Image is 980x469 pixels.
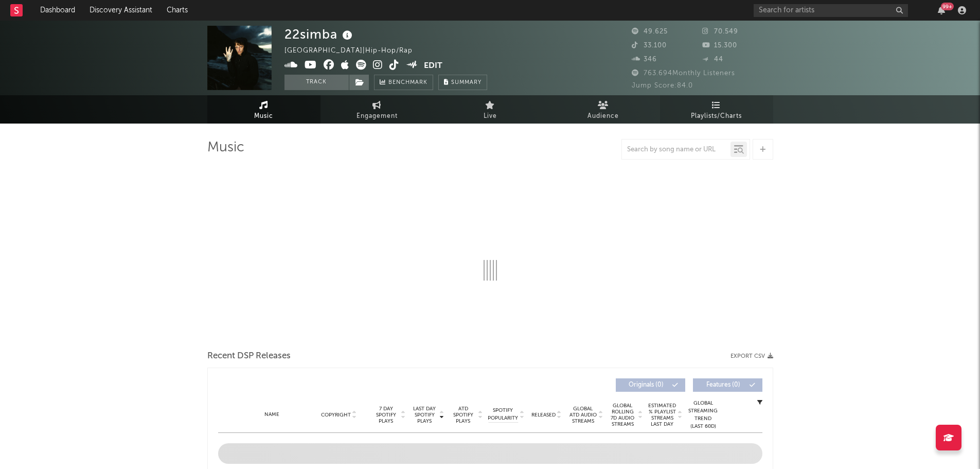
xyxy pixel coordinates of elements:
a: Audience [547,95,660,124]
input: Search by song name or URL [622,146,730,154]
span: Global Rolling 7D Audio Streams [609,403,637,427]
a: Live [434,95,547,124]
span: Playlists/Charts [691,110,742,123]
span: Originals ( 0 ) [622,382,670,388]
div: 22simba [284,26,355,43]
span: 33.100 [632,42,667,49]
button: Track [284,75,349,90]
button: 99+ [938,6,945,14]
span: Summary [451,80,482,85]
span: Audience [587,110,619,123]
button: Features(0) [693,378,762,392]
button: Originals(0) [616,378,685,392]
span: Last Day Spotify Plays [411,406,438,424]
span: Copyright [321,412,351,418]
span: 49.625 [632,28,668,35]
button: Summary [438,75,487,90]
span: 763.694 Monthly Listeners [632,70,735,77]
span: Music [254,110,273,123]
button: Export CSV [730,353,773,359]
a: Playlists/Charts [660,95,773,124]
span: Benchmark [388,77,427,89]
span: Released [531,412,556,418]
span: Recent DSP Releases [207,350,291,362]
span: 15.300 [702,42,737,49]
div: 99 + [941,3,954,10]
span: Live [484,110,497,123]
span: Jump Score: 84.0 [632,82,693,89]
span: Engagement [357,110,398,123]
span: ATD Spotify Plays [450,406,477,424]
span: 44 [702,56,723,63]
input: Search for artists [754,4,908,17]
a: Engagement [320,95,434,124]
div: Name [239,411,306,419]
span: Estimated % Playlist Streams Last Day [648,403,676,427]
button: Edit [424,60,442,73]
span: 346 [632,56,657,63]
a: Music [207,95,320,124]
div: Global Streaming Trend (Last 60D) [688,399,719,430]
span: 70.549 [702,28,738,35]
span: Spotify Popularity [488,407,518,422]
a: Benchmark [374,75,433,90]
span: Global ATD Audio Streams [569,406,597,424]
span: Features ( 0 ) [700,382,747,388]
span: 7 Day Spotify Plays [372,406,400,424]
div: [GEOGRAPHIC_DATA] | Hip-Hop/Rap [284,45,424,57]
